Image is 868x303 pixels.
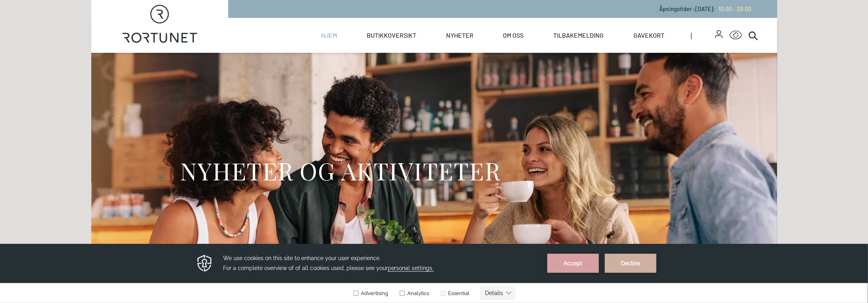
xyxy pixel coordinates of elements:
[367,18,416,53] a: Butikkoversikt
[481,43,515,56] button: Details
[716,6,752,12] a: 10:00 - 20:00
[196,10,213,29] img: Privacy reminder
[388,21,434,28] span: personal settings.
[439,46,470,52] label: Essential
[353,46,388,52] label: Advertising
[400,47,405,52] input: Analytics
[633,18,664,53] a: Gavekort
[398,46,429,52] label: Analytics
[503,18,524,53] a: Om oss
[660,5,752,13] p: Åpningstider - [DATE] :
[223,10,537,29] h3: We use cookies on this site to enhance your user experience. For a complete overview of of all co...
[605,10,656,29] button: Decline
[691,18,716,53] span: |
[180,156,501,185] h1: NYHETER OG AKTIVITETER
[729,29,742,42] button: Open Accessibility Menu
[547,10,599,29] button: Accept
[719,6,752,12] span: 10:00 - 20:00
[553,18,604,53] a: Tilbakemelding
[485,46,503,52] text: Details
[353,47,358,52] input: Advertising
[321,18,337,53] a: Hjem
[446,18,473,53] a: Nyheter
[441,47,446,52] input: Essential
